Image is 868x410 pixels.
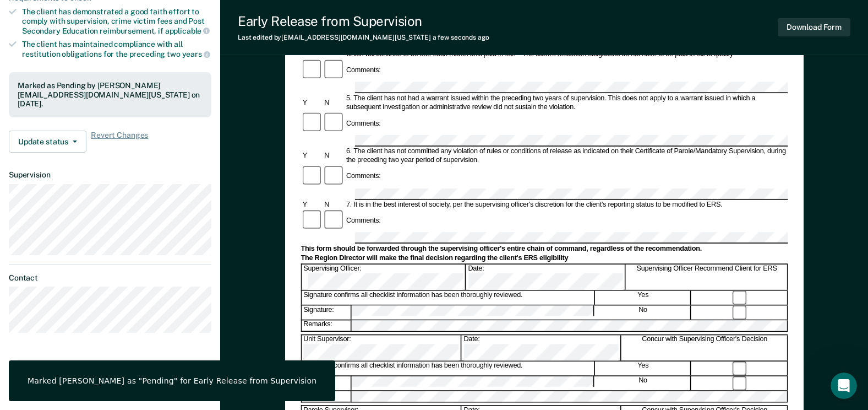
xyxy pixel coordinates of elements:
[831,373,857,399] iframe: Intercom live chat
[596,291,691,305] div: Yes
[345,66,383,75] div: Comments:
[595,306,691,320] div: No
[301,255,788,263] div: The Region Director will make the final decision regarding the client's ERS eligibility
[9,273,211,283] dt: Contact
[302,291,594,305] div: Signature confirms all checklist information has been thoroughly reviewed.
[238,13,489,29] div: Early Release from Supervision
[323,152,345,160] div: N
[778,18,850,36] button: Download Form
[302,391,352,401] div: Remarks:
[302,376,351,390] div: Signature:
[323,201,345,209] div: N
[345,172,383,181] div: Comments:
[302,306,351,320] div: Signature:
[302,362,594,375] div: Signature confirms all checklist information has been thoroughly reviewed.
[302,265,465,290] div: Supervising Officer:
[9,131,86,153] button: Update status
[165,26,210,35] span: applicable
[301,201,323,209] div: Y
[302,335,461,360] div: Unit Supervisor:
[466,265,626,290] div: Date:
[91,131,148,153] span: Revert Changes
[18,81,203,109] div: Marked as Pending by [PERSON_NAME][EMAIL_ADDRESS][DOMAIN_NAME][US_STATE] on [DATE].
[626,265,788,290] div: Supervising Officer Recommend Client for ERS
[302,320,352,331] div: Remarks:
[323,99,345,107] div: N
[301,99,323,107] div: Y
[238,34,489,41] div: Last edited by [EMAIL_ADDRESS][DOMAIN_NAME][US_STATE]
[22,40,211,58] div: The client has maintained compliance with all restitution obligations for the preceding two
[345,217,383,225] div: Comments:
[596,362,691,375] div: Yes
[595,376,691,390] div: No
[182,50,210,58] span: years
[345,119,383,128] div: Comments:
[28,376,316,386] div: Marked [PERSON_NAME] as "Pending" for Early Release from Supervision
[345,147,788,165] div: 6. The client has not committed any violation of rules or conditions of release as indicated on t...
[301,152,323,160] div: Y
[9,170,211,180] dt: Supervision
[462,335,621,360] div: Date:
[22,7,211,35] div: The client has demonstrated a good faith effort to comply with supervision, crime victim fees and...
[345,201,788,209] div: 7. It is in the best interest of society, per the supervising officer's discretion for the client...
[433,34,489,41] span: a few seconds ago
[622,335,788,360] div: Concur with Supervising Officer's Decision
[345,94,788,112] div: 5. The client has not had a warrant issued within the preceding two years of supervision. This do...
[301,245,788,253] div: This form should be forwarded through the supervising officer's entire chain of command, regardle...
